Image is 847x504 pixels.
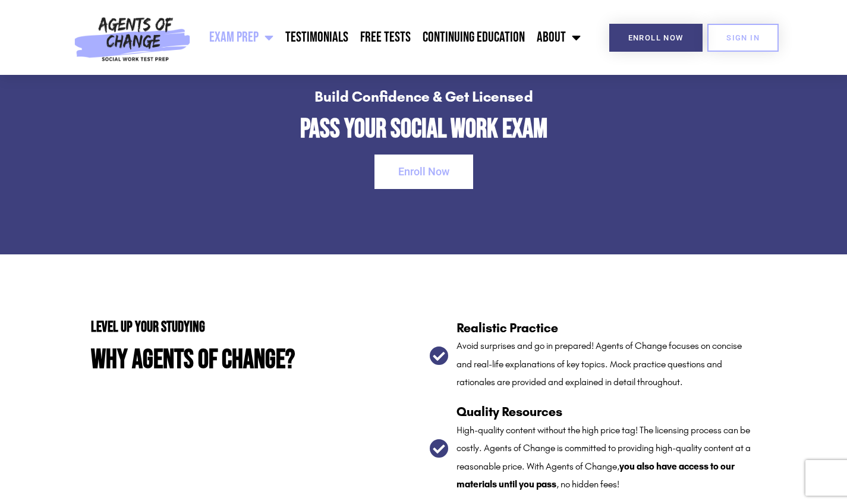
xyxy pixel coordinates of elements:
a: SIGN IN [707,24,779,52]
h2: Pass Your Social Work Exam [65,116,782,143]
span: Enroll Now [628,34,684,42]
a: Continuing Education [417,23,531,52]
a: Exam Prep [203,23,279,52]
a: About [531,23,587,52]
h2: Why Agents of Change? [91,346,418,373]
h3: Level Up Your Studying [91,320,418,335]
nav: Menu [196,23,587,52]
span: Enroll Now [398,166,449,177]
a: Enroll Now [609,24,703,52]
a: Free Tests [354,23,417,52]
a: Enroll Now [374,155,473,189]
b: Quality Resources [456,404,562,420]
span: High-quality content without the high price tag! The licensing process can be costly. Agents of C... [456,424,751,490]
b: Realistic Practice [456,320,558,336]
h4: Build Confidence & Get Licensed [65,89,782,104]
span: Avoid surprises and go in prepared! Agents of Change focuses on concise and real-life explanation... [456,340,742,388]
a: Testimonials [279,23,354,52]
span: SIGN IN [726,34,760,42]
